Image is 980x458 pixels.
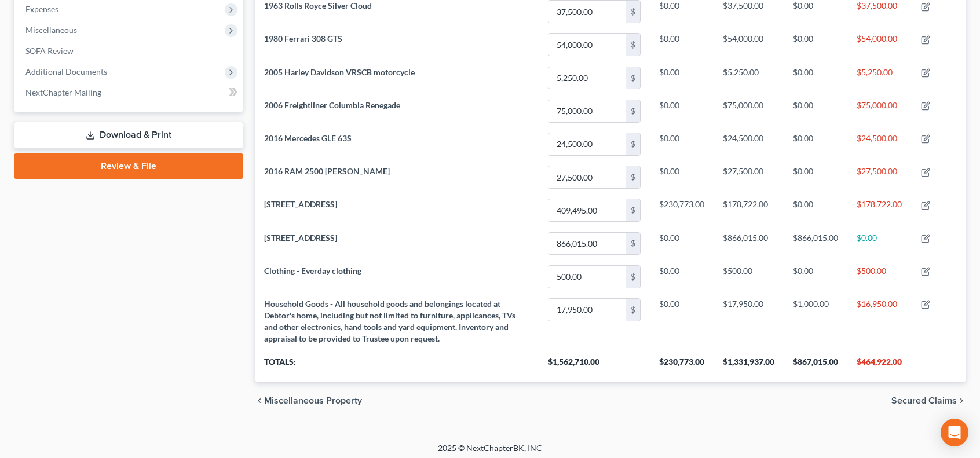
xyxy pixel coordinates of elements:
input: 0.00 [548,1,626,23]
input: 0.00 [548,67,626,89]
td: $178,722.00 [847,194,912,227]
input: 0.00 [548,166,626,188]
span: 1980 Ferrari 308 GTS [264,34,342,43]
div: $ [626,233,640,255]
span: NextChapter Mailing [25,87,101,97]
span: 2016 RAM 2500 [PERSON_NAME] [264,166,390,176]
th: $1,331,937.00 [714,350,784,382]
td: $5,250.00 [714,61,784,94]
td: $0.00 [784,260,847,293]
i: chevron_left [255,396,264,405]
span: 2016 Mercedes GLE 63S [264,133,352,143]
td: $0.00 [650,260,714,293]
td: $230,773.00 [650,194,714,227]
input: 0.00 [548,199,626,221]
td: $27,500.00 [714,160,784,193]
div: $ [626,100,640,122]
td: $0.00 [650,127,714,160]
input: 0.00 [548,100,626,122]
input: 0.00 [548,233,626,255]
td: $0.00 [650,160,714,193]
td: $75,000.00 [847,94,912,127]
div: $ [626,166,640,188]
span: Secured Claims [891,396,957,405]
span: Clothing - Everday clothing [264,266,361,276]
th: $1,562,710.00 [539,350,650,382]
td: $500.00 [714,260,784,293]
td: $16,950.00 [847,293,912,349]
td: $0.00 [784,94,847,127]
td: $0.00 [847,227,912,260]
td: $178,722.00 [714,194,784,227]
button: Secured Claims chevron_right [891,396,966,405]
a: Review & File [14,153,243,179]
td: $27,500.00 [847,160,912,193]
td: $0.00 [650,227,714,260]
input: 0.00 [548,266,626,288]
div: $ [626,199,640,221]
td: $0.00 [784,28,847,61]
td: $1,000.00 [784,293,847,349]
th: $464,922.00 [847,350,912,382]
div: $ [626,67,640,89]
td: $0.00 [650,28,714,61]
span: 2006 Freightliner Columbia Renegade [264,100,400,110]
span: 1963 Rolls Royce Silver Cloud [264,1,372,10]
td: $866,015.00 [784,227,847,260]
span: Expenses [25,4,58,14]
th: Totals: [255,350,539,382]
span: SOFA Review [25,46,74,56]
td: $0.00 [784,61,847,94]
a: SOFA Review [16,41,243,61]
div: $ [626,1,640,23]
td: $75,000.00 [714,94,784,127]
td: $54,000.00 [714,28,784,61]
div: $ [626,299,640,321]
th: $230,773.00 [650,350,714,382]
span: [STREET_ADDRESS] [264,233,337,243]
a: Download & Print [14,122,243,149]
td: $5,250.00 [847,61,912,94]
td: $0.00 [650,293,714,349]
span: Additional Documents [25,67,107,76]
td: $0.00 [784,127,847,160]
td: $0.00 [650,61,714,94]
td: $0.00 [784,194,847,227]
button: chevron_left Miscellaneous Property [255,396,362,405]
div: $ [626,34,640,56]
div: $ [626,266,640,288]
td: $0.00 [784,160,847,193]
td: $500.00 [847,260,912,293]
input: 0.00 [548,34,626,56]
input: 0.00 [548,133,626,155]
td: $0.00 [650,94,714,127]
td: $17,950.00 [714,293,784,349]
span: [STREET_ADDRESS] [264,199,337,209]
span: Miscellaneous Property [264,396,362,405]
td: $866,015.00 [714,227,784,260]
span: Household Goods - All household goods and belongings located at Debtor's home, including but not ... [264,299,515,343]
td: $24,500.00 [714,127,784,160]
td: $24,500.00 [847,127,912,160]
input: 0.00 [548,299,626,321]
span: Miscellaneous [25,25,77,35]
td: $54,000.00 [847,28,912,61]
i: chevron_right [957,396,966,405]
div: $ [626,133,640,155]
span: 2005 Harley Davidson VRSCB motorcycle [264,67,415,77]
th: $867,015.00 [784,350,847,382]
div: Open Intercom Messenger [941,419,968,446]
a: NextChapter Mailing [16,82,243,103]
